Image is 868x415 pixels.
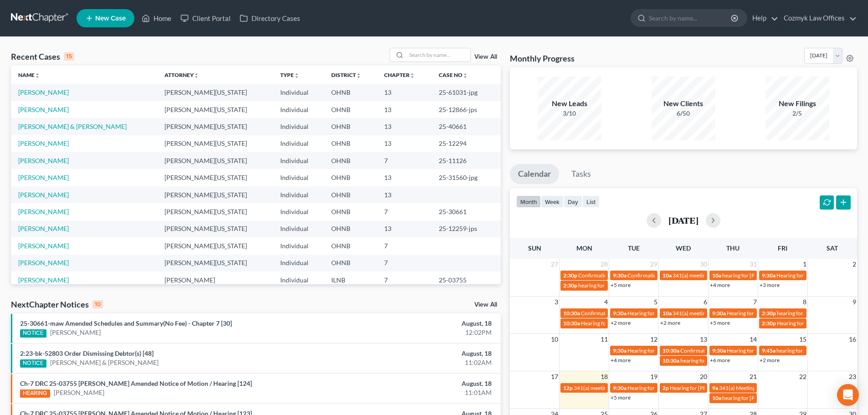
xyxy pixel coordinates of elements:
[324,118,377,135] td: OHNB
[563,384,573,391] span: 12p
[50,328,101,337] a: [PERSON_NAME]
[776,272,847,279] span: Hearing for [PERSON_NAME]
[710,357,730,364] a: +6 more
[20,349,154,357] a: 2:23-bk-52803 Order Dismissing Debtor(s) [48]
[18,259,69,266] a: [PERSON_NAME]
[95,15,126,22] span: New Case
[331,72,361,78] a: Districtunfold_more
[852,259,857,270] span: 2
[20,329,46,338] div: NOTICE
[18,242,69,250] a: [PERSON_NAME]
[676,244,691,252] span: Wed
[670,384,741,391] span: Hearing for [PERSON_NAME]
[324,255,377,272] td: OHNB
[574,384,662,391] span: 341(a) meeting for [PERSON_NAME]
[431,101,501,118] td: 25-12866-jps
[762,347,776,354] span: 9:45a
[777,310,847,317] span: hearing for [PERSON_NAME]
[324,186,377,203] td: OHNB
[377,118,431,135] td: 13
[157,135,273,152] td: [PERSON_NAME][US_STATE]
[64,52,74,61] div: 15
[431,84,501,101] td: 25-61031-jpg
[273,118,324,135] td: Individual
[762,310,776,317] span: 2:30p
[749,371,758,382] span: 21
[20,379,252,387] a: Ch-7 DRC 25-03755 [PERSON_NAME] Amended Notice of Motion / Hearing [124]
[611,319,631,326] a: +2 more
[340,349,492,358] div: August, 18
[431,152,501,169] td: 25-11126
[157,152,273,169] td: [PERSON_NAME][US_STATE]
[627,310,699,317] span: Hearing for [PERSON_NAME]
[581,310,685,317] span: Confirmation Hearing for [PERSON_NAME]
[18,276,69,284] a: [PERSON_NAME]
[377,169,431,186] td: 13
[752,297,758,307] span: 7
[582,195,600,208] button: list
[356,73,361,78] i: unfold_more
[157,169,273,186] td: [PERSON_NAME][US_STATE]
[18,106,69,113] a: [PERSON_NAME]
[748,10,778,26] a: Help
[852,297,857,307] span: 9
[273,220,324,237] td: Individual
[340,358,492,367] div: 11:02AM
[837,384,859,406] div: Open Intercom Messenger
[798,371,807,382] span: 22
[765,98,829,109] div: New Filings
[410,73,415,78] i: unfold_more
[510,53,575,64] h3: Monthly Progress
[431,135,501,152] td: 25-12294
[712,347,726,354] span: 9:30a
[613,384,627,391] span: 9:30a
[703,297,708,307] span: 6
[749,334,758,345] span: 14
[576,244,592,252] span: Mon
[765,109,829,118] div: 2/5
[611,357,631,364] a: +4 more
[712,310,726,317] span: 9:30a
[760,282,780,288] a: +3 more
[20,319,232,327] a: 25-30661-maw Amended Schedules and Summary(No Fee) - Chapter 7 [30]
[377,203,431,220] td: 7
[273,101,324,118] td: Individual
[600,259,609,270] span: 28
[727,310,798,317] span: Hearing for [PERSON_NAME]
[35,73,40,78] i: unfold_more
[294,73,299,78] i: unfold_more
[749,259,758,270] span: 31
[324,169,377,186] td: OHNB
[564,195,582,208] button: day
[603,297,609,307] span: 4
[538,109,601,118] div: 3/10
[11,299,103,310] div: NextChapter Notices
[663,347,679,354] span: 10:30a
[431,169,501,186] td: 25-31560-jpg
[578,272,683,279] span: Confirmation Hearing for [PERSON_NAME]
[848,334,857,345] span: 16
[673,310,760,317] span: 341(a) meeting for [PERSON_NAME]
[176,10,235,26] a: Client Portal
[324,84,377,101] td: OHNB
[157,272,273,288] td: [PERSON_NAME]
[649,371,658,382] span: 19
[11,51,74,62] div: Recent Cases
[798,334,807,345] span: 15
[778,244,787,252] span: Fri
[474,54,497,60] a: View All
[563,272,577,279] span: 2:30p
[377,220,431,237] td: 13
[710,319,730,326] a: +5 more
[712,384,718,391] span: 9a
[157,84,273,101] td: [PERSON_NAME][US_STATE]
[563,320,580,327] span: 10:30a
[776,347,847,354] span: hearing for [PERSON_NAME]
[18,123,127,130] a: [PERSON_NAME] & [PERSON_NAME]
[649,334,658,345] span: 12
[431,272,501,288] td: 25-03755
[554,297,559,307] span: 3
[384,72,415,78] a: Chapterunfold_more
[627,272,732,279] span: Confirmation Hearing for [PERSON_NAME]
[439,72,468,78] a: Case Nounfold_more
